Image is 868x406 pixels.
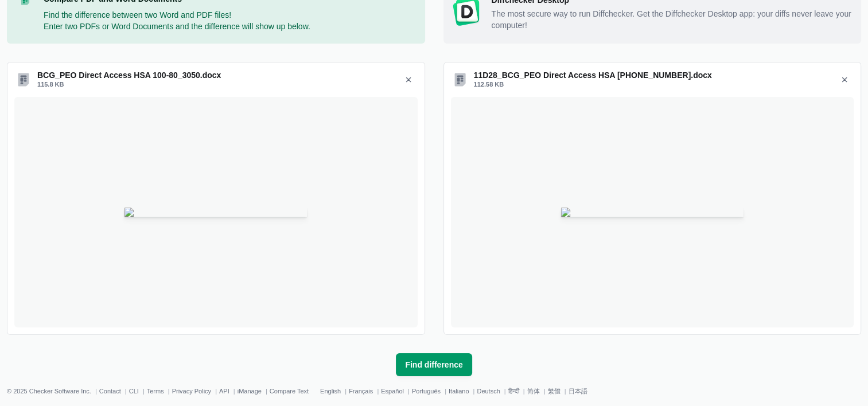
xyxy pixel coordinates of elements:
[835,71,854,89] button: Remove 11D28_BCG_PEO Direct Access HSA 100-80-60.docx
[381,388,404,395] a: Español
[568,388,587,395] a: 日本語
[508,388,519,395] a: हिन्दी
[37,79,395,90] div: 115.8 KB
[527,388,540,395] a: 简体
[44,9,310,21] p: Find the difference between two Word and PDF files!
[124,208,307,217] img: 79fb978d-7dba-40ac-8e6f-1497fdcf68fc
[399,71,418,89] button: Remove BCG_PEO Direct Access HSA 100-80_3050.docx
[449,388,469,395] a: Italiano
[44,21,310,32] p: Enter two PDFs or Word Documents and the difference will show up below.
[7,388,99,395] li: © 2025 Checker Software Inc.
[477,388,500,395] a: Deutsch
[403,359,465,370] span: Find difference
[219,388,229,395] a: API
[396,353,472,376] button: Find difference
[147,388,164,395] a: Terms
[492,8,853,31] span: The most secure way to run Diffchecker. Get the Diffchecker Desktop app: your diffs never leave y...
[474,79,831,90] div: 112.58 KB
[561,208,744,217] img: a6c859a6-6595-446c-ab97-e31eb129b4f2
[320,388,341,395] a: English
[270,388,309,395] a: Compare Text
[238,388,262,395] a: iManage
[412,388,441,395] a: Português
[129,388,139,395] a: CLI
[172,388,211,395] a: Privacy Policy
[349,388,373,395] a: Français
[37,69,395,81] div: BCG_PEO Direct Access HSA 100-80_3050.docx
[474,69,831,81] div: 11D28_BCG_PEO Direct Access HSA 100-80-60.docx
[99,388,121,395] a: Contact
[547,388,560,395] a: 繁體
